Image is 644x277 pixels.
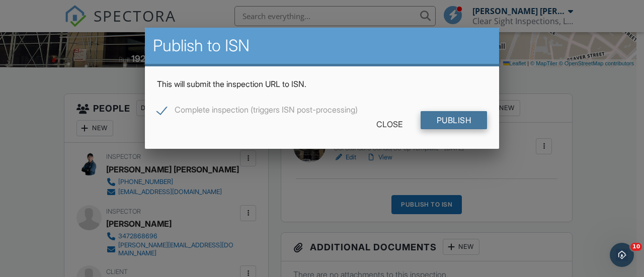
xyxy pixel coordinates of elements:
[157,78,487,89] p: This will submit the inspection URL to ISN.
[630,243,642,251] span: 10
[610,243,634,267] iframe: Intercom live chat
[421,111,488,129] input: Publish
[153,36,491,56] h2: Publish to ISN
[157,105,358,118] label: Complete inspection (triggers ISN post-processing)
[360,115,419,133] div: Close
